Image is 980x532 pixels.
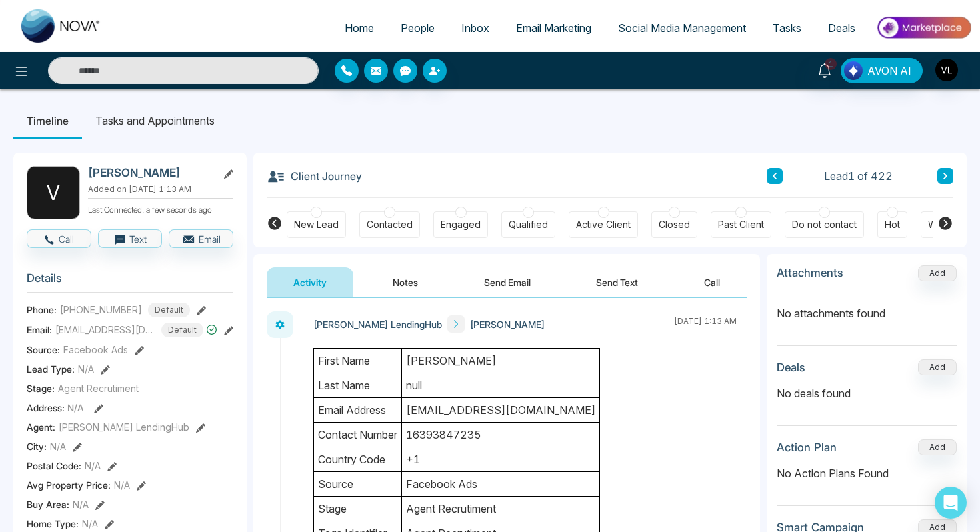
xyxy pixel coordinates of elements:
button: Text [98,229,163,248]
span: AVON AI [867,63,911,79]
h2: [PERSON_NAME] [88,166,212,179]
li: Timeline [13,103,82,139]
span: N/A [78,362,94,376]
span: Address: [27,401,84,415]
span: Facebook Ads [63,343,128,357]
a: Social Media Management [605,15,759,41]
span: Default [161,323,203,337]
span: Deals [828,21,855,35]
img: Lead Flow [844,61,863,80]
p: No Action Plans Found [777,465,957,481]
div: Qualified [509,218,548,231]
h3: Details [27,271,233,292]
span: N/A [50,439,66,453]
h3: Client Journey [267,166,362,186]
span: People [401,21,435,35]
div: Engaged [441,218,481,231]
a: Home [331,15,387,41]
p: No attachments found [777,295,957,321]
h3: Attachments [777,266,843,279]
span: Agent Recrutiment [58,381,139,395]
div: Warm [928,218,953,231]
a: People [387,15,448,41]
span: Home [345,21,374,35]
button: Call [677,267,747,297]
p: Added on [DATE] 1:13 AM [88,183,233,195]
a: Inbox [448,15,503,41]
span: [PERSON_NAME] LendingHub [313,317,442,331]
div: Closed [659,218,690,231]
span: N/A [73,497,89,511]
span: Phone: [27,303,57,317]
h3: Deals [777,361,805,374]
button: Add [918,439,957,455]
span: Tasks [773,21,801,35]
button: Call [27,229,91,248]
span: N/A [85,459,101,473]
a: Tasks [759,15,815,41]
span: [PERSON_NAME] [470,317,545,331]
span: [PERSON_NAME] LendingHub [59,420,189,434]
div: Open Intercom Messenger [935,487,967,519]
button: Activity [267,267,353,297]
span: Lead 1 of 422 [824,168,893,184]
span: [PHONE_NUMBER] [60,303,142,317]
img: User Avatar [935,59,958,81]
h3: Action Plan [777,441,837,454]
button: Add [918,359,957,375]
span: Default [148,303,190,317]
div: Contacted [367,218,413,231]
a: Deals [815,15,869,41]
div: Hot [885,218,900,231]
span: [EMAIL_ADDRESS][DOMAIN_NAME] [55,323,155,337]
div: [DATE] 1:13 AM [674,315,737,333]
p: No deals found [777,385,957,401]
div: New Lead [294,218,339,231]
span: Add [918,267,957,278]
li: Tasks and Appointments [82,103,228,139]
a: Email Marketing [503,15,605,41]
span: N/A [114,478,130,492]
span: Email: [27,323,52,337]
span: 1 [825,58,837,70]
div: Active Client [576,218,631,231]
div: Past Client [718,218,764,231]
button: Send Email [457,267,557,297]
button: Add [918,265,957,281]
span: Home Type : [27,517,79,531]
span: City : [27,439,47,453]
button: Send Text [569,267,665,297]
span: Postal Code : [27,459,81,473]
span: Buy Area : [27,497,69,511]
span: Social Media Management [618,21,746,35]
span: Avg Property Price : [27,478,111,492]
div: Do not contact [792,218,857,231]
span: Agent: [27,420,55,434]
button: Notes [366,267,445,297]
div: V [27,166,80,219]
span: Inbox [461,21,489,35]
button: AVON AI [841,58,923,83]
span: N/A [82,517,98,531]
span: N/A [67,402,84,413]
span: Source: [27,343,60,357]
span: Lead Type: [27,362,75,376]
span: Email Marketing [516,21,591,35]
img: Market-place.gif [875,13,972,43]
p: Last Connected: a few seconds ago [88,201,233,216]
img: Nova CRM Logo [21,9,101,43]
a: 1 [809,58,841,81]
span: Stage: [27,381,55,395]
button: Email [169,229,233,248]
